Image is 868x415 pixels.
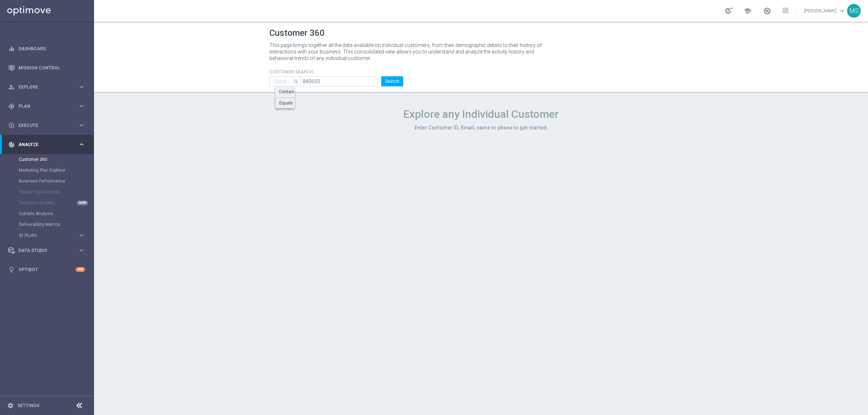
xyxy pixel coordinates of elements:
div: Cohorts Analysis [19,208,93,219]
i: search [293,77,300,85]
span: Plan [18,104,78,108]
a: Customer 360 [19,157,75,162]
div: NEW [77,201,88,205]
a: Business Performance [19,178,75,184]
input: Enter CID, Email, name or phone [301,76,378,86]
input: Contains [269,76,301,86]
div: Execute [8,122,78,129]
button: Data Studio keyboard_arrow_right [8,248,85,253]
a: Settings [17,403,39,408]
button: play_circle_outline Execute keyboard_arrow_right [8,123,85,128]
div: Explore [8,84,78,90]
i: keyboard_arrow_right [78,232,85,239]
i: play_circle_outline [8,122,15,129]
button: person_search Explore keyboard_arrow_right [8,84,85,90]
h4: CUSTOMER SEARCH [269,69,403,74]
i: keyboard_arrow_right [78,141,85,148]
div: Contains [279,89,297,95]
a: Mission Control [18,58,85,77]
div: +10 [76,267,85,272]
i: lightbulb [8,266,15,273]
div: Predictive Models [19,197,93,208]
div: Business Performance [19,176,93,187]
div: Marketing Plan Explorer [19,165,93,176]
div: Plan [8,103,78,110]
div: Analyze [8,141,78,148]
div: BI Studio [19,233,78,238]
a: Deliverability Metrics [19,222,75,227]
button: Mission Control [8,65,85,71]
i: track_changes [8,141,15,148]
i: gps_fixed [8,103,15,110]
p: This page brings together all the data available on individual customers, from their demographic ... [269,42,548,61]
span: keyboard_arrow_down [838,7,846,15]
a: Dashboard [18,39,85,58]
button: lightbulb Optibot +10 [8,267,85,273]
h1: Customer 360 [269,28,693,38]
div: Press SPACE to select this row. [275,98,306,108]
div: Mission Control [8,58,85,77]
h3: Enter Customer ID, Email, name or phone to get started. [269,124,693,131]
a: Optibot [18,260,76,279]
button: BI Studio keyboard_arrow_right [19,232,85,238]
div: Customer 360 [19,154,93,165]
i: settings [7,402,14,409]
span: school [744,7,752,15]
span: Data Studio [18,248,78,253]
div: BI Studio [19,230,93,241]
a: Cohorts Analysis [19,211,75,217]
span: BI Studio [19,233,71,238]
div: Dashboard [8,39,85,58]
div: Press SPACE to deselect this row. [275,87,306,98]
div: Equals [279,100,293,106]
button: gps_fixed Plan keyboard_arrow_right [8,103,85,109]
i: equalizer [8,46,15,52]
i: keyboard_arrow_right [78,247,85,254]
a: [PERSON_NAME]keyboard_arrow_down [803,5,847,16]
span: Analyze [18,142,78,147]
span: Execute [18,123,78,128]
i: keyboard_arrow_right [78,122,85,129]
a: Marketing Plan Explorer [19,167,75,173]
span: Explore [18,85,78,89]
div: Data Studio [8,247,78,254]
div: Deliverability Metrics [19,219,93,230]
button: equalizer Dashboard [8,46,85,52]
div: MS [847,4,861,18]
div: Optibot [8,260,85,279]
button: track_changes Analyze keyboard_arrow_right [8,142,85,147]
div: Repeat Rate Analysis [19,187,93,197]
button: Search [381,76,403,86]
i: person_search [8,84,15,90]
i: keyboard_arrow_right [78,103,85,110]
i: keyboard_arrow_right [78,84,85,90]
h1: Explore any Individual Customer [269,108,693,121]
